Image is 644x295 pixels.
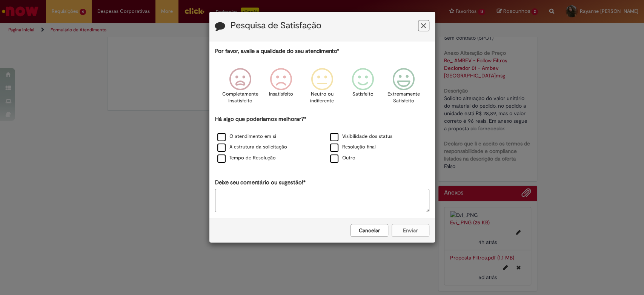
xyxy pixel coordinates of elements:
p: Completamente Insatisfeito [222,91,258,105]
label: Visibilidade dos status [330,133,392,140]
p: Satisfeito [352,91,373,98]
label: O atendimento em si [217,133,276,140]
div: Há algo que poderíamos melhorar?* [215,115,429,164]
p: Neutro ou indiferente [308,91,335,105]
p: Extremamente Satisfeito [387,91,420,105]
div: Completamente Insatisfeito [221,62,260,114]
label: Tempo de Resolução [217,154,276,162]
p: Insatisfeito [269,91,293,98]
div: Neutro ou indiferente [303,62,341,114]
label: Outro [330,154,355,162]
div: Extremamente Satisfeito [384,62,423,114]
label: Resolução final [330,144,376,151]
div: Insatisfeito [262,62,300,114]
label: A estrutura da solicitação [217,144,287,151]
label: Pesquisa de Satisfação [231,21,321,31]
label: Por favor, avalie a qualidade do seu atendimento* [215,47,339,55]
label: Deixe seu comentário ou sugestão!* [215,179,306,187]
button: Cancelar [350,224,388,237]
div: Satisfeito [344,62,382,114]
